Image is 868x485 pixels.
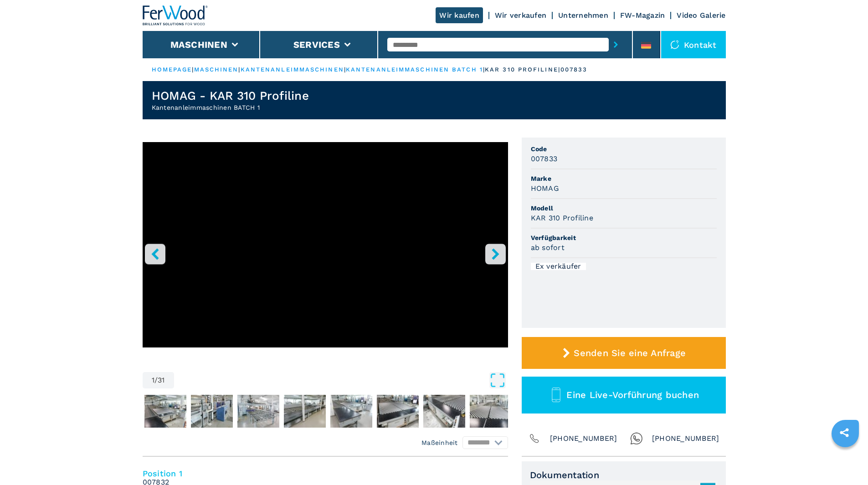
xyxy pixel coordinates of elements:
img: Whatsapp [630,432,643,445]
span: Eine Live-Vorführung buchen [566,389,699,400]
span: / [154,377,158,384]
span: Verfügbarkeit [531,233,717,242]
a: HOMEPAGE [152,66,192,73]
span: Modell [531,204,717,213]
button: Services [293,39,340,50]
img: 29f12d8ca1083da9a7ebe064fed2c0a1 [191,395,233,428]
img: a3df732c408754976559de7c0b07762e [470,395,512,428]
h3: HOMAG [531,183,559,194]
p: kar 310 profiline | [485,66,560,74]
button: left-button [145,244,165,264]
span: [PHONE_NUMBER] [652,432,719,445]
button: Go to Slide 3 [189,393,235,429]
button: Go to Slide 8 [421,393,467,429]
button: right-button [485,244,506,264]
a: Wir verkaufen [495,11,546,20]
iframe: Chat [829,444,861,478]
a: FW-Magazin [620,11,665,20]
em: Maßeinheit [421,438,458,447]
div: Ex verkäufer [531,263,586,270]
p: 007833 [560,66,588,74]
h4: Position 1 [143,468,508,479]
img: 67de8788015ef9814bafe30b49884498 [144,395,186,428]
h3: KAR 310 Profiline [531,213,593,223]
img: Ferwood [143,5,208,26]
span: | [483,66,485,73]
a: Unternehmen [558,11,608,20]
img: Kontakt [670,40,679,49]
span: Code [531,144,717,153]
img: 6bebcffffa4e3c4f014721cc9b0b0b2a [237,395,279,428]
span: [PHONE_NUMBER] [550,432,617,445]
h1: HOMAG - KAR 310 Profiline [152,88,309,103]
button: Eine Live-Vorführung buchen [522,377,726,414]
img: Phone [528,432,541,445]
a: sharethis [833,421,856,444]
h2: Kantenanleimmaschinen BATCH 1 [152,103,309,112]
button: Go to Slide 6 [329,393,374,429]
h3: ab sofort [531,242,565,253]
button: Go to Slide 2 [143,393,188,429]
span: Dokumentation [530,470,718,480]
span: 1 [152,377,154,384]
img: baa86c1f693e1358b6fbd35d8adf7ef9 [330,395,372,428]
img: faf74eca851c99114d8cc1d3bc4082b5 [423,395,465,428]
img: 35c5638f1a3d05181f671ecb1895b50b [377,395,419,428]
span: Marke [531,174,717,183]
button: Go to Slide 4 [236,393,281,429]
a: Video Galerie [677,11,725,20]
button: Go to Slide 5 [282,393,328,429]
nav: Thumbnail Navigation [143,393,508,429]
a: kantenanleimmaschinen [241,66,344,73]
iframe: Bordatrice Lotto 1 in azione - HOMAG KAR 310- Ferwoodgroup -007833 [143,142,508,347]
a: maschinen [194,66,239,73]
div: Kontakt [661,31,726,58]
img: 5286893d4e1217d860fd1dfd1911b0fa [284,395,326,428]
button: Senden Sie eine Anfrage [522,337,726,369]
button: submit-button [609,34,623,55]
a: kantenanleimmaschinen batch 1 [346,66,483,73]
span: | [344,66,346,73]
span: | [192,66,194,73]
button: Go to Slide 9 [468,393,514,429]
a: Wir kaufen [436,7,483,23]
span: 31 [158,377,165,384]
div: Go to Slide 1 [143,142,508,363]
button: Maschinen [170,39,227,50]
button: Go to Slide 7 [375,393,421,429]
button: Open Fullscreen [176,372,506,388]
span: | [238,66,240,73]
h3: 007833 [531,153,558,164]
span: Senden Sie eine Anfrage [574,347,686,358]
